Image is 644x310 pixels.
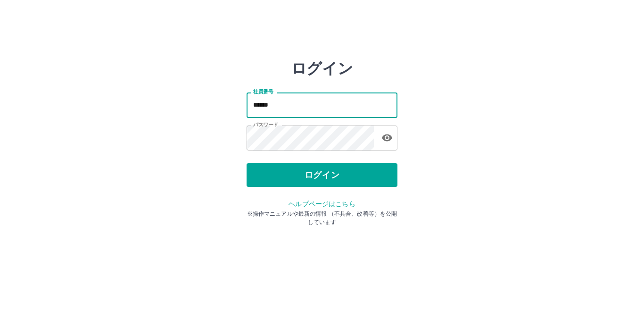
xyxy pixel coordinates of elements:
[247,209,397,226] p: ※操作マニュアルや最新の情報 （不具合、改善等）を公開しています
[253,121,278,128] label: パスワード
[289,200,355,208] a: ヘルプページはこちら
[291,59,353,77] h2: ログイン
[253,88,273,95] label: 社員番号
[247,163,397,187] button: ログイン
